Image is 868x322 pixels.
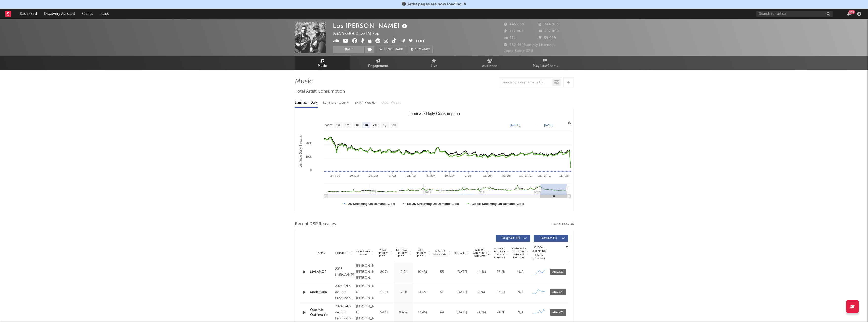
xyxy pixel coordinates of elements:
[409,46,433,53] button: Summary
[463,2,466,6] span: Dismiss
[512,290,529,295] div: N/A
[16,9,41,19] a: Dashboard
[336,123,340,127] text: 1w
[41,9,79,19] a: Discovery Assistant
[538,174,551,177] text: 28. [DATE]
[499,81,552,85] input: Search by song name or URL
[295,56,350,70] a: Music
[395,310,412,315] div: 9.43k
[407,202,459,206] text: Ex-US Streaming On-Demand Audio
[537,237,561,240] span: Features ( 5 )
[465,174,472,177] text: 2. Jun
[350,56,406,70] a: Engagement
[318,63,327,69] span: Music
[310,251,333,255] div: Name
[471,202,524,206] text: Global Streaming On-Demand Audio
[354,123,359,127] text: 3m
[348,202,395,206] text: US Streaming On-Demand Audio
[330,174,340,177] text: 24. Feb
[333,31,385,37] div: [GEOGRAPHIC_DATA] | Pop
[335,266,354,278] div: 2023 HURACANPRODUCCIONES
[431,63,437,69] span: Live
[473,249,487,258] span: Global ATD Audio Streams
[335,283,354,301] div: 2024 Sello del Sur Producciones Ltda
[345,123,349,127] text: 1m
[389,174,396,177] text: 7. Apr
[519,174,532,177] text: 14. [DATE]
[536,123,539,127] text: →
[559,174,568,177] text: 11. Aug
[323,99,350,107] div: Luminate - Weekly
[414,270,431,275] div: 10.4M
[392,123,395,127] text: All
[376,249,390,258] span: 7 Day Spotify Plays
[355,99,376,107] div: BMAT - Weekly
[492,290,509,295] div: 84.4k
[544,123,554,127] text: [DATE]
[407,174,416,177] text: 21. Apr
[473,310,490,315] div: 2.67M
[504,43,555,47] span: 782.469 Monthly Listeners
[406,56,462,70] a: Live
[310,308,333,317] a: Que Más Quisiera Yo
[492,247,506,259] span: Global Rolling 7D Audio Streams
[335,304,354,322] div: 2024 Sello del Sur Producciones Ltda
[395,290,412,295] div: 17.2k
[504,23,524,26] span: 445.869
[847,12,851,16] button: 99+
[295,221,336,227] span: Recent DSP Releases
[356,250,371,256] span: Composer Names
[306,142,312,145] text: 200k
[454,252,466,255] span: Released
[462,56,518,70] a: Audience
[368,174,378,177] text: 24. Mar
[383,123,386,127] text: 1y
[310,290,333,295] div: Mariajuana
[496,235,530,242] button: Originals(76)
[414,310,431,315] div: 17.9M
[395,270,412,275] div: 12.9k
[756,11,833,17] input: Search for artists
[539,23,559,26] span: 344.963
[433,310,451,315] div: 49
[377,46,406,53] a: Benchmark
[552,223,574,226] button: Export CSV
[512,310,529,315] div: N/A
[306,155,312,158] text: 100k
[504,30,524,33] span: 417.000
[512,247,526,259] span: Estimated % Playlist Streams Last Day
[376,290,393,295] div: 91.5k
[416,38,425,45] button: Edit
[295,89,345,95] span: Total Artist Consumption
[363,123,368,127] text: 6m
[482,63,497,69] span: Audience
[849,10,855,14] div: 99 +
[453,310,470,315] div: [DATE]
[473,270,490,275] div: 4.41M
[295,99,318,107] div: Luminate - Daily
[349,174,359,177] text: 10. Mar
[483,174,492,177] text: 16. Jun
[407,2,462,6] span: Artist pages are now loading
[539,36,556,40] span: 59.029
[310,270,333,275] a: MALAMOR
[502,174,511,177] text: 30. Jun
[415,48,430,51] span: Summary
[372,123,378,127] text: YTD
[499,237,523,240] span: Originals ( 76 )
[512,270,529,275] div: N/A
[534,235,568,242] button: Features(5)
[473,290,490,295] div: 2.7M
[414,249,428,258] span: ATD Spotify Plays
[510,123,520,127] text: [DATE]
[492,270,509,275] div: 76.2k
[531,245,547,261] div: Global Streaming Trend (Last 60D)
[518,56,574,70] a: Playlists/Charts
[414,290,431,295] div: 31.3M
[426,174,435,177] text: 5. May
[368,63,389,69] span: Engagement
[408,111,460,116] text: Luminate Daily Consumption
[492,310,509,315] div: 74.3k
